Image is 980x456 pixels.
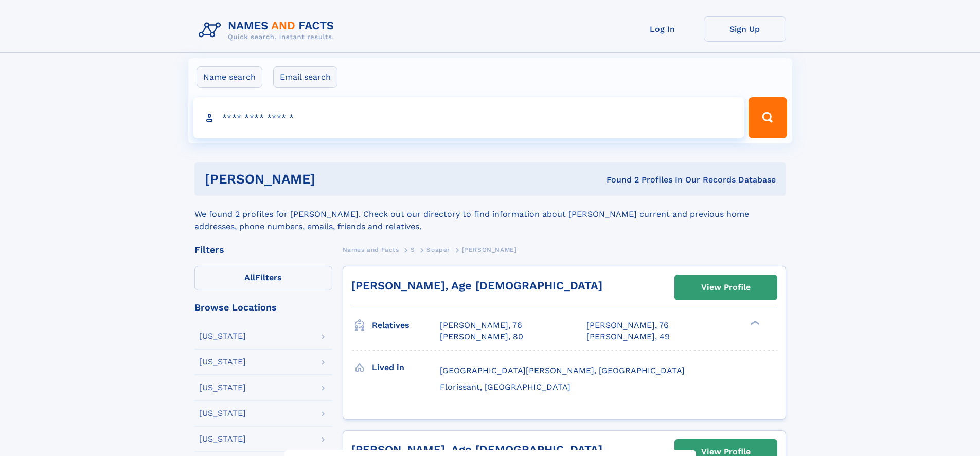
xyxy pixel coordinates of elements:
span: Soaper [426,246,450,253]
div: View Profile [701,276,751,299]
a: [PERSON_NAME], 49 [586,331,670,342]
span: S [411,246,415,253]
div: [US_STATE] [199,435,246,443]
span: Florissant, [GEOGRAPHIC_DATA] [440,382,571,392]
h3: Lived in [372,359,440,376]
input: search input [193,97,744,138]
span: [GEOGRAPHIC_DATA][PERSON_NAME], [GEOGRAPHIC_DATA] [440,366,685,375]
a: [PERSON_NAME], Age [DEMOGRAPHIC_DATA] [351,279,602,292]
a: Sign Up [704,16,786,42]
a: [PERSON_NAME], 80 [440,331,523,342]
div: ❯ [748,320,760,326]
div: [US_STATE] [199,332,246,340]
span: [PERSON_NAME] [462,246,517,253]
button: Search Button [749,97,787,138]
label: Email search [273,66,337,88]
a: Soaper [426,243,450,256]
span: All [244,272,255,282]
a: [PERSON_NAME], 76 [586,320,669,331]
a: Log In [621,16,704,42]
div: Browse Locations [194,303,332,312]
div: [US_STATE] [199,358,246,366]
div: [US_STATE] [199,384,246,392]
a: S [411,243,415,256]
label: Name search [197,66,262,88]
a: [PERSON_NAME], Age [DEMOGRAPHIC_DATA] [351,443,602,456]
div: Found 2 Profiles In Our Records Database [461,174,776,186]
h3: Relatives [372,317,440,334]
div: Filters [194,245,332,254]
h1: [PERSON_NAME] [205,173,461,186]
label: Filters [194,266,332,290]
a: View Profile [675,275,777,300]
a: Names and Facts [343,243,399,256]
div: We found 2 profiles for [PERSON_NAME]. Check out our directory to find information about [PERSON_... [194,196,786,233]
a: [PERSON_NAME], 76 [440,320,522,331]
div: [US_STATE] [199,409,246,417]
img: Logo Names and Facts [194,16,343,44]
